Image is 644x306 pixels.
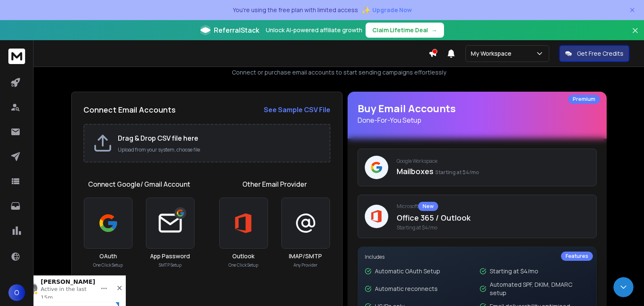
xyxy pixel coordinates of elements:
h1: Connect Google/ Gmail Account [88,179,190,189]
p: Get Free Credits [577,49,623,58]
div: New [418,202,438,211]
p: Done-For-You Setup [358,115,597,125]
p: SMTP Setup [159,262,182,268]
div: Close [112,5,127,20]
h2: Drag & Drop CSV file here [118,133,321,143]
p: Automated SPF, DKIM, DMARC setup [490,280,589,297]
h3: IMAP/SMTP [289,252,322,260]
a: See Sample CSV File [264,105,330,115]
h3: App Password [150,252,190,260]
p: Google Workspace [397,158,589,165]
p: My Workspace [471,49,515,58]
h2: Connect Email Accounts [83,104,176,116]
p: One Click Setup [229,262,258,268]
button: Emoji picker [26,42,33,49]
span: ReferralStack [214,25,259,35]
p: Automatic reconnects [375,285,438,293]
span: Upgrade Now [372,6,412,14]
span: Starting at $4/mo [435,169,479,176]
span: → [431,26,437,34]
div: Premium [568,95,600,104]
textarea: Message… [7,25,161,39]
button: ✨Upgrade Now [361,2,412,18]
img: Profile image for Raj [24,6,37,20]
h1: [PERSON_NAME] [41,3,95,10]
button: Upload attachment [13,42,20,49]
span: ✨ [361,4,371,16]
button: Claim Lifetime Deal→ [366,23,444,38]
button: Close banner [630,25,641,45]
button: O [8,284,25,301]
p: Unlock AI-powered affiliate growth [266,26,362,34]
button: Home [96,5,112,21]
button: Start recording [53,42,60,49]
p: Automatic OAuth Setup [375,267,440,275]
button: Gif picker [40,42,47,49]
button: Send a message… [102,39,115,52]
p: Includes [365,254,589,260]
span: Starting at $4/mo [397,224,589,231]
p: Mailboxes [397,165,589,177]
h1: Other Email Provider [242,179,307,189]
iframe: Intercom live chat [613,277,634,297]
p: Any Provider [293,262,317,268]
p: You're using the free plan with limited access [233,6,358,14]
p: Microsoft [397,202,589,211]
button: go back [5,5,21,21]
p: Starting at $4/mo [490,267,538,275]
div: Features [561,252,593,261]
p: Active in the last 15m [41,10,93,23]
button: Get Free Credits [559,45,629,62]
p: Office 365 / Outlook [397,212,589,224]
h1: Buy Email Accounts [358,102,597,125]
p: Connect or purchase email accounts to start sending campaigns effortlessly [232,68,446,77]
h3: OAuth [99,252,117,260]
p: One Click Setup [93,262,123,268]
h3: Outlook [232,252,254,260]
p: Upload from your system, choose file [118,147,321,153]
